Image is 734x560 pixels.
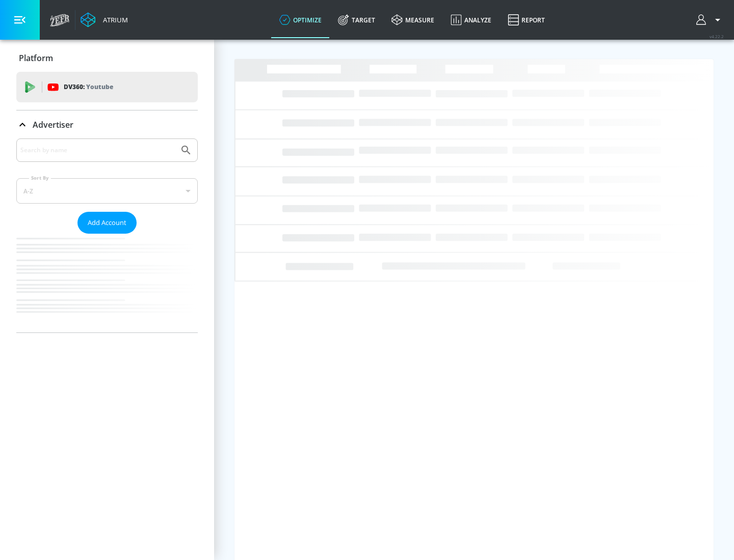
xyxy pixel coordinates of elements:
div: Platform [16,44,198,72]
p: Youtube [86,81,113,92]
a: optimize [271,2,330,38]
a: measure [383,2,442,38]
a: Analyze [442,2,500,38]
span: Add Account [88,217,126,229]
div: A-Z [16,178,198,204]
p: DV360: [64,81,113,93]
nav: list of Advertiser [16,234,198,332]
div: Advertiser [16,138,198,332]
div: Advertiser [16,110,198,139]
input: Search by name [20,144,175,157]
div: DV360: Youtube [16,72,198,102]
a: Report [500,2,553,38]
button: Add Account [77,212,137,234]
div: Atrium [99,15,128,24]
label: Sort By [29,175,51,181]
p: Platform [19,52,53,64]
a: Atrium [81,12,128,27]
a: Target [330,2,383,38]
span: v 4.22.2 [710,34,724,39]
p: Advertiser [33,119,73,130]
